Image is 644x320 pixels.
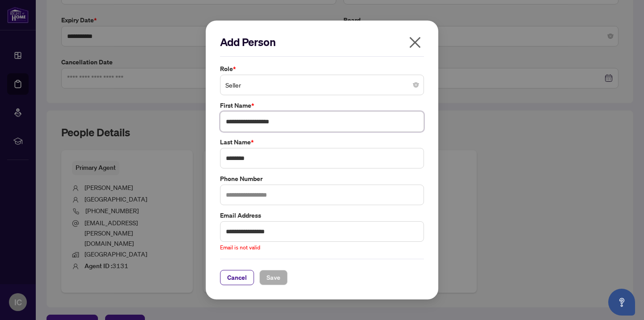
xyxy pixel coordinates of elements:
span: Cancel [227,270,247,285]
label: Last Name [220,137,424,147]
label: Phone Number [220,174,424,184]
span: close [408,35,422,50]
span: Seller [225,76,419,93]
label: First Name [220,101,424,110]
span: close-circle [413,82,419,88]
span: Email is not valid [220,244,260,251]
label: Email Address [220,211,424,220]
button: Save [259,270,288,285]
h2: Add Person [220,35,424,49]
label: Role [220,64,424,74]
button: Open asap [608,289,635,316]
button: Cancel [220,270,254,285]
